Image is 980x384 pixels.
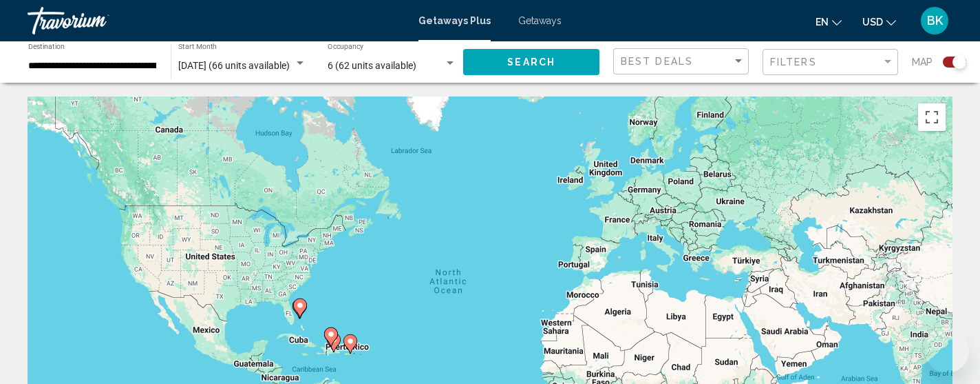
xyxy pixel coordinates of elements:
span: 6 (62 units available) [328,60,416,71]
button: User Menu [917,6,952,35]
button: Filter [763,48,898,77]
button: Change currency [862,12,896,32]
iframe: Button to launch messaging window [925,329,969,373]
button: Search [463,49,599,74]
span: Map [912,52,933,72]
span: [DATE] (66 units available) [178,60,290,71]
a: Travorium [28,7,405,34]
button: Change language [816,12,842,32]
span: en [816,17,829,28]
a: Getaways [518,15,562,26]
button: Toggle fullscreen view [918,103,946,131]
span: Search [507,57,555,68]
mat-select: Sort by [621,56,745,68]
span: BK [927,14,943,28]
span: Best Deals [621,56,693,67]
span: Filters [770,57,817,68]
a: Getaways Plus [418,15,491,26]
span: USD [862,17,883,28]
